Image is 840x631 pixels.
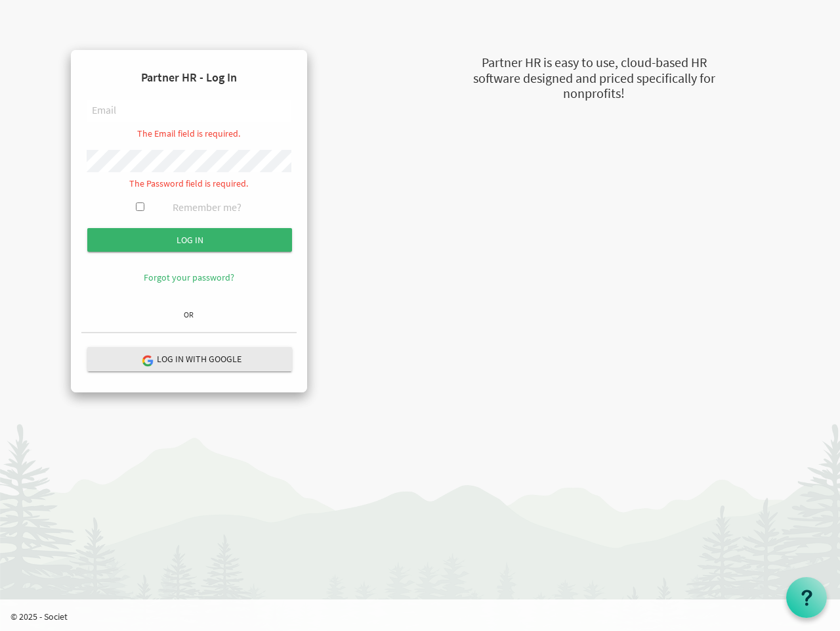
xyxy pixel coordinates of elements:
h4: Partner HR - Log In [81,60,297,95]
a: Forgot your password? [144,271,234,283]
div: software designed and priced specifically for [407,69,781,88]
h6: OR [81,310,297,319]
div: nonprofits! [407,84,781,103]
span: The Email field is required. [137,128,240,139]
span: The Password field is required. [129,177,248,189]
p: © 2025 - Societ [10,610,840,623]
div: Partner HR is easy to use, cloud-based HR [407,53,781,72]
input: Log in [87,228,292,252]
button: Log in with Google [87,347,292,371]
img: google-logo.png [141,354,153,366]
input: Email [87,100,291,122]
label: Remember me? [173,200,241,215]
